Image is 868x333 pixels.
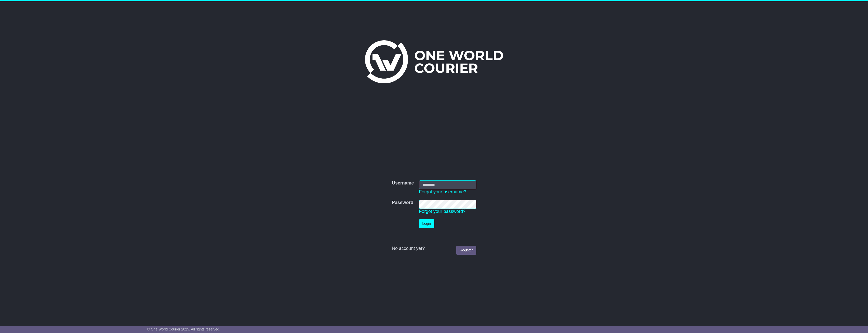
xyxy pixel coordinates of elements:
div: No account yet? [392,246,476,251]
label: Username [392,180,414,186]
span: © One World Courier 2025. All rights reserved. [147,327,220,331]
label: Password [392,200,413,206]
img: One World [365,40,503,83]
a: Forgot your password? [419,209,466,214]
a: Forgot your username? [419,189,466,194]
a: Register [456,246,476,255]
button: Login [419,219,434,228]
